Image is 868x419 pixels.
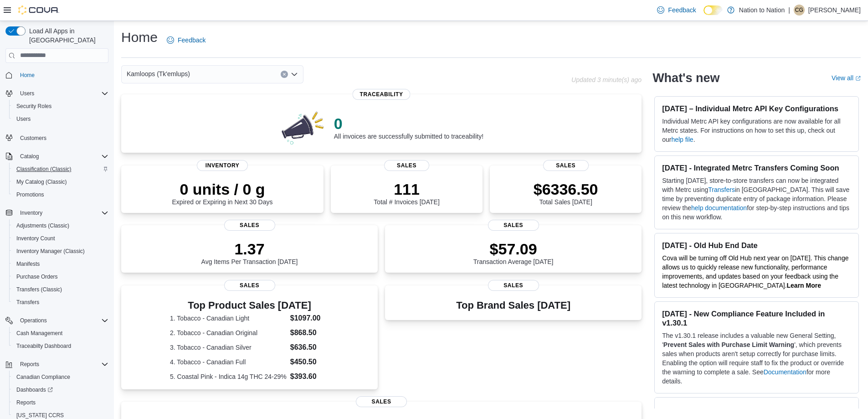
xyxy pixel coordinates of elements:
a: Cash Management [13,328,66,339]
a: Reports [13,397,39,408]
a: Adjustments (Classic) [13,220,73,231]
a: Home [16,70,38,81]
span: Sales [224,220,275,231]
span: Users [20,90,34,97]
span: Cova will be turning off Old Hub next year on [DATE]. This change allows us to quickly release ne... [662,254,848,289]
div: Expired or Expiring in Next 30 Days [172,180,273,206]
span: Sales [543,160,589,171]
h3: Top Product Sales [DATE] [170,300,329,311]
a: Documentation [764,368,806,376]
svg: External link [855,76,861,81]
dt: 3. Tobacco - Canadian Silver [170,343,287,352]
span: Reports [20,361,39,368]
span: Operations [20,317,47,324]
button: Catalog [16,151,42,162]
span: Adjustments (Classic) [16,222,69,229]
h3: Top Brand Sales [DATE] [456,300,570,311]
a: Manifests [13,259,43,269]
a: Classification (Classic) [13,164,75,175]
button: Inventory Manager (Classic) [9,245,112,258]
span: Transfers [13,297,108,308]
span: Purchase Orders [13,271,108,282]
span: Cash Management [13,328,108,339]
dd: $636.50 [290,342,329,353]
img: Cova [18,5,59,15]
span: Canadian Compliance [16,373,70,381]
dt: 4. Tobacco - Canadian Full [170,357,287,367]
p: 0 units / 0 g [172,180,273,198]
span: Canadian Compliance [13,372,108,383]
a: Transfers (Classic) [13,284,66,295]
span: Kamloops (Tk'emlups) [127,68,190,79]
a: Transfers [708,186,735,193]
span: Reports [16,399,36,406]
span: Sales [356,396,407,407]
input: Dark Mode [704,5,723,15]
button: Promotions [9,188,112,201]
a: Canadian Compliance [13,372,74,383]
p: 1.37 [201,240,298,258]
div: All invoices are successfully submitted to traceability! [334,114,483,140]
p: | [788,5,790,16]
p: Nation to Nation [739,5,785,16]
a: Users [13,114,34,124]
span: Catalog [20,153,39,160]
div: Transaction Average [DATE] [473,240,554,265]
a: Dashboards [9,383,112,396]
p: [PERSON_NAME] [808,5,861,16]
p: Updated 3 minute(s) ago [571,76,642,83]
dt: 1. Tobacco - Canadian Light [170,314,287,323]
span: Home [16,69,108,81]
span: Security Roles [16,103,51,110]
span: Cash Management [16,330,62,337]
span: Transfers [16,299,39,306]
span: Inventory Manager (Classic) [16,248,85,255]
button: Users [2,87,112,100]
a: Traceabilty Dashboard [13,341,75,352]
a: Learn More [787,282,821,289]
span: Dashboards [13,384,108,395]
button: Inventory Count [9,232,112,245]
a: View allExternal link [832,74,861,82]
span: Adjustments (Classic) [13,220,108,231]
a: Feedback [653,1,699,19]
button: Open list of options [291,71,298,78]
h3: [DATE] – Individual Metrc API Key Configurations [662,104,851,113]
p: Starting [DATE], store-to-store transfers can now be integrated with Metrc using in [GEOGRAPHIC_D... [662,176,851,222]
dd: $393.60 [290,371,329,382]
a: Customers [16,133,50,144]
span: Customers [20,134,46,142]
button: Cash Management [9,327,112,340]
span: Reports [13,397,108,408]
a: help documentation [691,204,747,212]
div: Total # Invoices [DATE] [374,180,439,206]
span: Sales [488,220,539,231]
button: Inventory [2,207,112,219]
h3: [DATE] - New Compliance Feature Included in v1.30.1 [662,309,851,327]
button: Classification (Classic) [9,163,112,176]
a: Feedback [163,31,209,49]
span: Users [13,114,108,124]
span: Sales [384,160,430,171]
span: Classification (Classic) [13,164,108,175]
h3: [DATE] - Old Hub End Date [662,241,851,250]
p: The v1.30.1 release includes a valuable new General Setting, ' ', which prevents sales when produ... [662,331,851,386]
dd: $450.50 [290,357,329,367]
a: Inventory Manager (Classic) [13,246,88,257]
span: Users [16,115,31,123]
span: Purchase Orders [16,273,58,280]
span: Catalog [16,151,108,162]
span: Inventory [16,207,108,218]
dt: 2. Tobacco - Canadian Original [170,328,287,337]
span: Reports [16,359,108,370]
span: Transfers (Classic) [16,286,62,293]
button: My Catalog (Classic) [9,176,112,188]
span: Dashboards [16,386,53,393]
span: Traceability [353,89,411,100]
button: Adjustments (Classic) [9,219,112,232]
button: Users [16,88,38,99]
span: Promotions [13,189,108,200]
span: Promotions [16,191,44,198]
span: Traceabilty Dashboard [16,342,71,350]
a: My Catalog (Classic) [13,176,71,187]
